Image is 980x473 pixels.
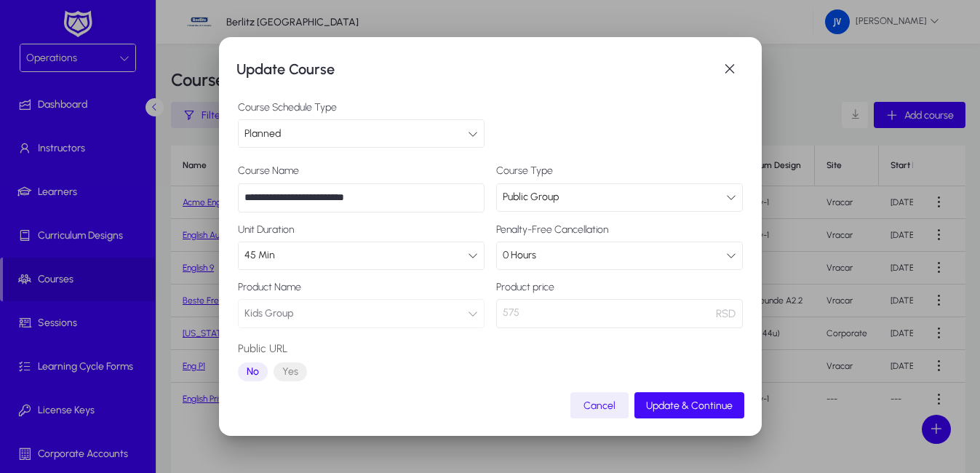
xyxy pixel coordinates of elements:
button: Cancel [570,392,629,418]
label: Public URL [238,340,307,357]
span: Planned [244,127,281,140]
span: 45 Min [244,249,275,261]
span: Public Group [503,191,559,203]
span: RSD [716,305,736,322]
button: Yes [274,362,307,381]
label: Course Schedule Type [238,102,485,114]
mat-button-toggle-group: Font Style [238,357,307,386]
span: 0 Hours [503,249,536,261]
button: Update & Continue [634,392,744,418]
label: Penalty-Free Cancellation [496,224,743,236]
span: Kids Group [244,299,293,328]
label: Product Name [238,282,485,293]
label: Unit Duration [238,224,485,236]
span: Cancel [583,400,616,412]
label: Product price [496,282,743,293]
h1: Update Course [236,57,715,81]
button: No [238,362,268,381]
p: 575 [496,299,743,328]
label: Course Name [238,165,485,177]
label: Course Type [496,165,743,177]
span: Update & Continue [646,400,733,412]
